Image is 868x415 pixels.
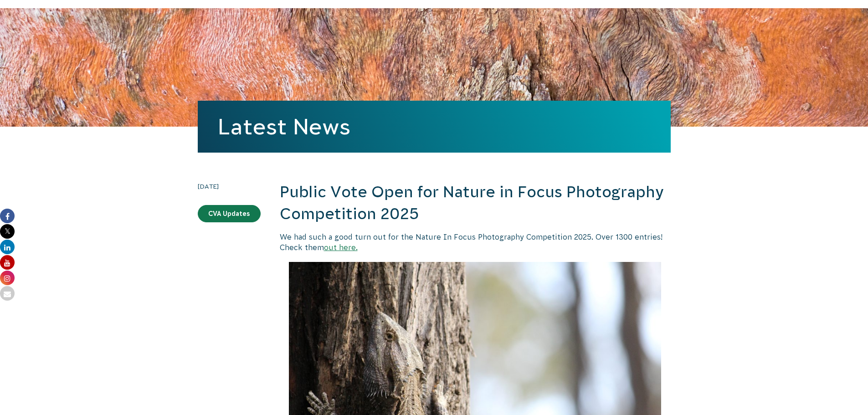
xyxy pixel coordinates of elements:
[280,181,671,225] h2: Public Vote Open for Nature in Focus Photography Competition 2025
[198,205,261,222] a: CVA Updates
[218,114,350,139] a: Latest News
[280,232,671,252] p: We had such a good turn out for the Nature In Focus Photography Competition 2025. Over 1300 entri...
[198,181,261,191] time: [DATE]
[324,243,358,251] a: out here.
